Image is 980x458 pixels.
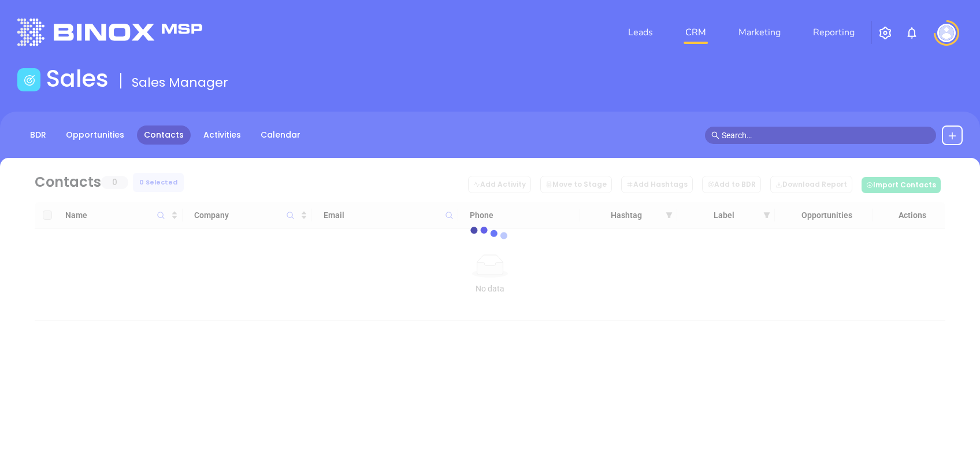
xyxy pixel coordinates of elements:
a: BDR [23,125,53,145]
a: Calendar [254,125,307,145]
h1: Sales [46,65,109,93]
span: Sales Manager [132,73,228,91]
img: logo [17,19,202,46]
a: Leads [623,21,658,44]
a: Opportunities [59,125,131,145]
span: search [711,131,719,139]
img: iconNotification [905,26,919,40]
a: Activities [196,125,248,145]
a: Contacts [137,125,191,145]
a: Marketing [734,21,785,44]
input: Search… [722,129,930,142]
a: CRM [681,21,711,44]
img: user [937,24,956,42]
a: Reporting [808,21,859,44]
img: iconSetting [878,26,892,40]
